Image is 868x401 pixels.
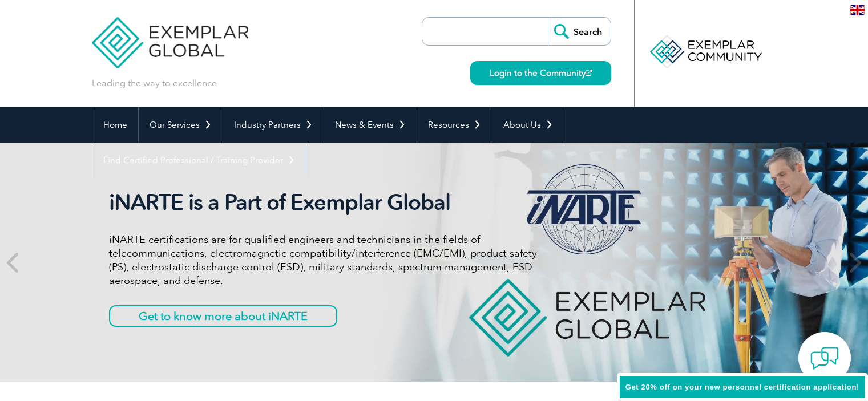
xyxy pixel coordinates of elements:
[92,143,306,178] a: Find Certified Professional / Training Provider
[139,107,223,143] a: Our Services
[586,70,592,76] img: open_square.png
[92,107,138,143] a: Home
[109,189,537,216] h2: iNARTE is a Part of Exemplar Global
[850,5,865,15] img: en
[92,77,217,90] p: Leading the way to excellence
[109,233,537,287] p: iNARTE certifications are for qualified engineers and technicians in the fields of telecommunicat...
[417,107,492,143] a: Resources
[109,305,337,327] a: Get to know more about iNARTE
[492,107,564,143] a: About Us
[810,344,839,372] img: contact-chat.png
[223,107,324,143] a: Industry Partners
[470,61,611,85] a: Login to the Community
[324,107,417,143] a: News & Events
[625,383,859,391] span: Get 20% off on your new personnel certification application!
[548,18,611,45] input: Search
